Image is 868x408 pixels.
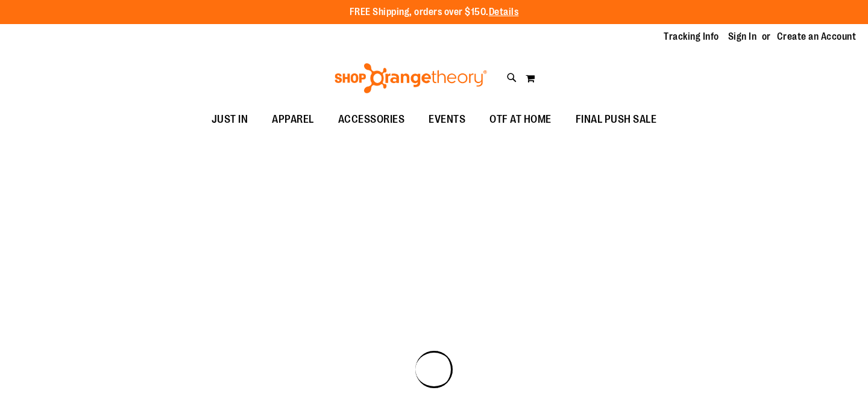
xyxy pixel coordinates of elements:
span: APPAREL [272,106,314,133]
a: OTF AT HOME [477,106,564,134]
a: Sign In [728,30,757,43]
span: EVENTS [429,106,465,133]
a: ACCESSORIES [326,106,417,134]
span: JUST IN [212,106,248,133]
span: ACCESSORIES [338,106,405,133]
a: Create an Account [777,30,857,43]
a: JUST IN [200,106,260,134]
p: FREE Shipping, orders over $150. [350,5,519,19]
span: FINAL PUSH SALE [576,106,657,133]
a: Details [489,7,519,17]
img: Shop Orangetheory [333,63,489,93]
a: FINAL PUSH SALE [564,106,669,134]
a: Tracking Info [664,30,719,43]
span: OTF AT HOME [489,106,552,133]
a: EVENTS [417,106,477,134]
a: APPAREL [260,106,326,134]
